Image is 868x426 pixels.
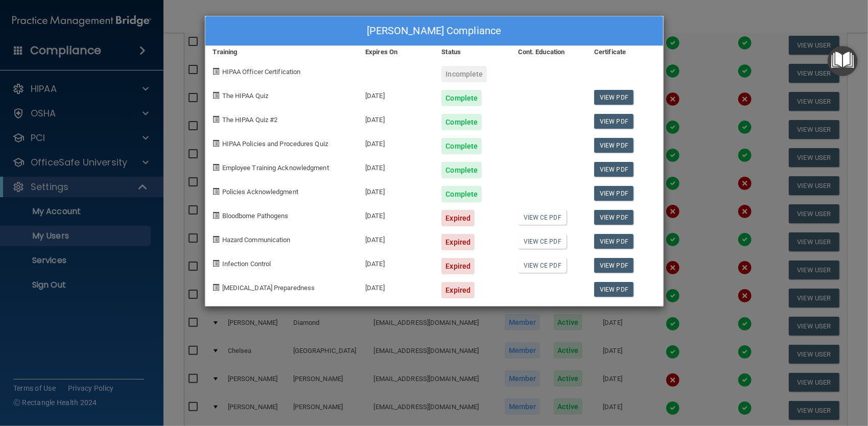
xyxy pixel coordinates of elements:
[594,138,634,153] a: View PDF
[587,46,663,58] div: Certificate
[358,130,434,154] div: [DATE]
[594,186,634,201] a: View PDF
[222,140,328,148] span: HIPAA Policies and Procedures Quiz
[358,106,434,130] div: [DATE]
[441,234,475,250] div: Expired
[222,236,291,244] span: Hazard Communication
[441,66,487,82] div: Incomplete
[594,90,634,105] a: View PDF
[358,274,434,298] div: [DATE]
[441,114,482,130] div: Complete
[205,46,358,58] div: Training
[222,164,329,172] span: Employee Training Acknowledgment
[441,210,475,226] div: Expired
[441,138,482,154] div: Complete
[222,188,298,196] span: Policies Acknowledgment
[594,162,634,177] a: View PDF
[358,46,434,58] div: Expires On
[222,212,289,220] span: Bloodborne Pathogens
[594,210,634,225] a: View PDF
[358,250,434,274] div: [DATE]
[441,186,482,202] div: Complete
[222,284,315,292] span: [MEDICAL_DATA] Preparedness
[518,210,567,225] a: View CE PDF
[441,258,475,274] div: Expired
[518,258,567,273] a: View CE PDF
[594,234,634,249] a: View PDF
[358,82,434,106] div: [DATE]
[510,46,587,58] div: Cont. Education
[434,46,510,58] div: Status
[358,226,434,250] div: [DATE]
[222,260,271,268] span: Infection Control
[222,116,278,124] span: The HIPAA Quiz #2
[594,258,634,273] a: View PDF
[594,282,634,297] a: View PDF
[441,90,482,106] div: Complete
[594,114,634,129] a: View PDF
[222,68,301,76] span: HIPAA Officer Certification
[441,282,475,298] div: Expired
[828,46,858,76] button: Open Resource Center
[205,16,663,46] div: [PERSON_NAME] Compliance
[518,234,567,249] a: View CE PDF
[358,178,434,202] div: [DATE]
[358,154,434,178] div: [DATE]
[358,202,434,226] div: [DATE]
[441,162,482,178] div: Complete
[222,92,268,100] span: The HIPAA Quiz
